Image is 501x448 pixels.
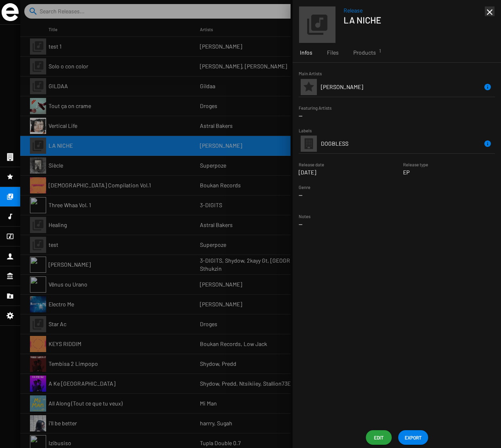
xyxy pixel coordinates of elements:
p: -- [299,220,495,228]
small: Labels [299,128,312,133]
small: Release date [299,162,324,167]
p: -- [299,191,310,199]
span: Infos [300,49,312,57]
span: EXPORT [405,430,422,445]
mat-icon: close [485,7,495,17]
small: Genre [299,185,310,190]
small: Notes [299,214,310,219]
span: Products [353,49,376,57]
p: -- [299,112,495,120]
span: EP [403,169,410,176]
small: Release type [403,162,428,167]
small: Featuring Artists [299,105,331,110]
small: Main Artists [299,71,322,76]
button: Edit [366,430,392,445]
span: DOGBLESS [321,140,348,147]
p: [DATE] [299,168,324,176]
span: Files [327,49,339,57]
button: EXPORT [398,430,428,445]
span: [PERSON_NAME] [321,83,363,90]
span: Edit [372,430,385,445]
span: Release [344,6,486,15]
img: grand-sigle.svg [2,3,19,21]
h1: LA NICHE [344,15,480,25]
